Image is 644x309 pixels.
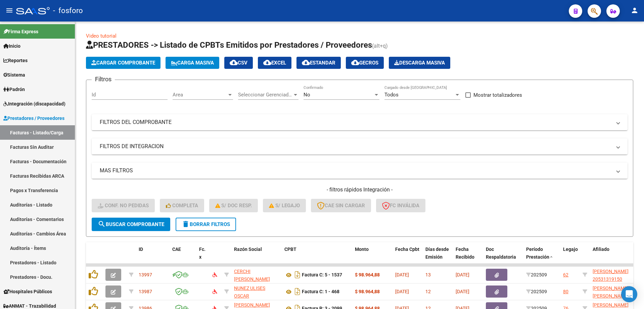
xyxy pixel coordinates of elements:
button: Cargar Comprobante [86,57,160,69]
span: [DATE] [456,289,469,294]
strong: $ 98.964,88 [355,272,380,277]
datatable-header-cell: Fc. x [196,242,210,272]
span: Fc. x [199,247,205,260]
span: Afiliado [593,247,609,252]
div: 80 [563,288,568,296]
span: Conf. no pedidas [98,203,149,209]
button: Borrar Filtros [176,218,236,231]
span: Días desde Emisión [425,247,449,260]
span: 202509 [526,289,547,294]
datatable-header-cell: Fecha Cpbt [393,242,423,272]
mat-expansion-panel-header: MAS FILTROS [92,163,628,179]
span: Razón Social [234,247,262,252]
span: [PERSON_NAME] 20531319150 [593,269,629,282]
span: S/ Doc Resp. [215,203,252,209]
span: Fecha Recibido [456,247,474,260]
span: Mostrar totalizadores [473,91,522,99]
h4: - filtros rápidos Integración - [92,186,628,193]
span: Area [173,92,227,98]
datatable-header-cell: Razón Social [231,242,282,272]
button: CAE SIN CARGAR [311,199,371,212]
span: Monto [355,247,369,252]
span: 202509 [526,272,547,277]
mat-panel-title: FILTROS DEL COMPROBANTE [100,119,611,126]
button: S/ legajo [263,199,306,212]
span: Cargar Comprobante [91,60,155,66]
app-download-masive: Descarga masiva de comprobantes (adjuntos) [389,57,450,69]
span: 13987 [139,289,152,294]
mat-icon: cloud_download [230,58,238,67]
span: Todos [384,92,399,98]
span: Hospitales Públicos [3,288,52,295]
span: EXCEL [263,60,286,66]
button: Descarga Masiva [389,57,450,69]
datatable-header-cell: Período Prestación [523,242,560,272]
span: Reportes [3,57,28,64]
datatable-header-cell: Monto [352,242,393,272]
span: CPBT [284,247,296,252]
span: CAE [172,247,181,252]
div: 27181525113 [234,268,279,282]
strong: Factura C: 1 - 468 [302,289,339,295]
datatable-header-cell: Doc Respaldatoria [483,242,523,272]
datatable-header-cell: CPBT [282,242,352,272]
mat-expansion-panel-header: FILTROS DEL COMPROBANTE [92,114,628,130]
datatable-header-cell: Fecha Recibido [453,242,483,272]
span: 13997 [139,272,152,277]
mat-icon: search [98,220,106,228]
span: Borrar Filtros [182,221,230,227]
datatable-header-cell: CAE [170,242,196,272]
datatable-header-cell: Días desde Emisión [423,242,453,272]
span: Descarga Masiva [394,60,445,66]
span: Doc Respaldatoria [486,247,516,260]
span: NUNEZ ULISES OSCAR [234,285,265,299]
button: S/ Doc Resp. [209,199,258,212]
datatable-header-cell: Legajo [560,242,580,272]
span: Carga Masiva [171,60,214,66]
button: FC Inválida [376,199,425,212]
mat-icon: menu [5,6,13,14]
mat-panel-title: FILTROS DE INTEGRACION [100,143,611,150]
span: Integración (discapacidad) [3,100,65,107]
span: CAE SIN CARGAR [317,203,365,209]
span: - fosforo [53,3,83,18]
button: Buscar Comprobante [92,218,170,231]
div: 62 [563,271,568,279]
strong: Factura C: 5 - 1537 [302,272,342,278]
h3: Filtros [92,75,115,84]
span: Completa [166,203,198,209]
div: 20300451269 [234,284,279,299]
button: CSV [224,57,253,69]
span: CERCHI [PERSON_NAME] [234,269,270,282]
span: Fecha Cpbt [395,247,419,252]
button: Gecros [346,57,384,69]
span: Legajo [563,247,578,252]
span: CSV [230,60,247,66]
button: Estandar [296,57,341,69]
span: Gecros [351,60,378,66]
a: Video tutorial [86,33,117,39]
span: S/ legajo [269,203,300,209]
span: Estandar [302,60,335,66]
span: 12 [425,289,431,294]
button: Conf. no pedidas [92,199,155,212]
span: 13 [425,272,431,277]
datatable-header-cell: Afiliado [590,242,644,272]
span: ID [139,247,143,252]
span: Inicio [3,42,20,50]
span: PRESTADORES -> Listado de CPBTs Emitidos por Prestadores / Proveedores [86,40,372,50]
mat-expansion-panel-header: FILTROS DE INTEGRACION [92,138,628,154]
mat-icon: cloud_download [351,58,359,67]
i: Descargar documento [293,269,302,280]
mat-icon: cloud_download [302,58,310,67]
i: Descargar documento [293,286,302,297]
mat-panel-title: MAS FILTROS [100,167,611,174]
span: Prestadores / Proveedores [3,115,64,122]
span: [DATE] [456,272,469,277]
span: [DATE] [395,272,409,277]
span: Firma Express [3,28,38,35]
mat-icon: cloud_download [263,58,271,67]
strong: $ 98.964,88 [355,289,380,294]
div: Open Intercom Messenger [621,286,637,302]
button: Completa [160,199,204,212]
